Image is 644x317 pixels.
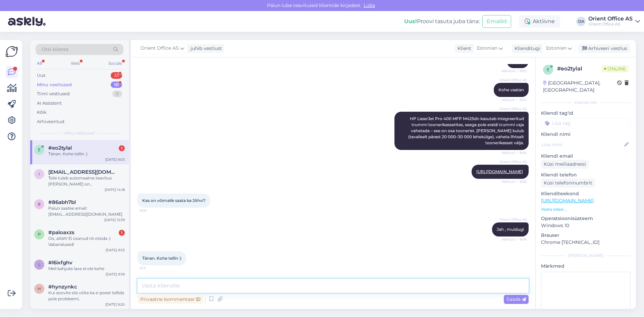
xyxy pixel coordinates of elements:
[39,171,40,176] span: i
[408,116,525,145] span: HP LaserJet Pro 400 MFP M425dn kasutab integreeritud trummi toonerikassetites, seega pole eraldi ...
[499,217,527,222] span: Orient Office AS
[541,215,631,222] p: Operatsioonisüsteem
[557,65,601,73] div: # eo2tylal
[104,217,125,222] div: [DATE] 12:39
[111,72,122,79] div: 33
[541,153,631,160] p: Kliendi email
[140,208,165,213] span: 9:06
[519,15,560,28] div: Aktiivne
[37,91,70,97] div: Tiimi vestlused
[498,87,524,92] span: Kohe vaatan
[541,190,631,197] p: Klienditeekond
[42,46,68,53] span: Otsi kliente
[541,118,631,128] input: Lisa tag
[38,147,41,152] span: e
[48,260,72,266] span: #l6ixfghv
[501,150,527,155] span: Nähtud ✓ 9:05
[48,235,125,248] div: Oo, aitäh! Ei osanud nii otsida :) Vabandused!
[48,151,125,157] div: Tänan. Kohe tellin :)
[506,296,526,302] span: Saada
[362,2,377,8] span: Luba
[497,227,524,232] span: Jah , muidugi
[5,45,18,58] img: Askly Logo
[48,205,125,217] div: Palun saatke email: [EMAIL_ADDRESS][DOMAIN_NAME]
[138,295,203,304] div: Privaatne kommentaar
[546,45,567,52] span: Estonian
[541,110,631,117] p: Kliendi tag'id
[541,171,631,178] p: Kliendi telefon
[48,229,74,235] span: #paloaxzs
[601,65,629,72] span: Online
[501,68,527,73] span: Nähtud ✓ 9:03
[69,59,81,68] div: Web
[142,198,206,203] span: Kas on võimalik saata ka Jõhvi?
[48,175,125,187] div: Teile tuleb automaatne teavitus [PERSON_NAME] on [PERSON_NAME]
[501,97,527,102] span: Nähtud ✓ 9:04
[578,44,630,53] div: Arhiveeri vestlus
[541,141,623,148] input: Lisa nimi
[541,206,631,212] p: Vaata edasi ...
[36,59,43,68] div: All
[38,262,41,267] span: l
[501,237,527,242] span: Nähtud ✓ 9:06
[38,232,41,237] span: p
[64,130,95,136] span: Minu vestlused
[541,239,631,246] p: Chrome [TECHNICAL_ID]
[112,91,122,97] div: 0
[105,187,125,192] div: [DATE] 14:18
[499,106,527,111] span: Orient Office AS
[455,45,471,52] div: Klient
[547,67,549,72] span: e
[541,198,594,204] a: [URL][DOMAIN_NAME]
[106,272,125,277] div: [DATE] 9:39
[107,59,123,68] div: Socials
[106,248,125,253] div: [DATE] 9:53
[476,169,523,174] a: [URL][DOMAIN_NAME]
[37,82,72,88] div: Minu vestlused
[105,302,125,307] div: [DATE] 9:20
[477,45,497,52] span: Estonian
[512,45,540,52] div: Klienditugi
[541,253,631,259] div: [PERSON_NAME]
[499,159,527,164] span: Orient Office AS
[37,100,62,107] div: AI Assistent
[588,21,633,27] div: Orient Office AS
[541,178,595,188] div: Küsi telefoninumbrit
[541,131,631,138] p: Kliendi nimi
[119,145,125,151] div: 1
[501,179,527,184] span: Nähtud ✓ 9:06
[37,72,45,79] div: Uus
[588,16,633,21] div: Orient Office AS
[48,169,118,175] span: iljinaa@bk.ru
[541,232,631,239] p: Brauser
[404,17,480,25] div: Proovi tasuta juba täna:
[48,290,125,302] div: Kui soovite siis võite ka e-poest tellida pole probleemi.
[541,160,589,169] div: Küsi meiliaadressi
[576,17,586,26] div: OA
[119,230,125,236] div: 1
[541,263,631,270] p: Märkmed
[142,256,181,261] span: Tänan. Kohe tellin :)
[37,109,47,116] div: Kõik
[541,222,631,229] p: Windows 10
[111,82,122,88] div: 10
[48,145,72,151] span: #eo2tylal
[48,284,77,290] span: #hynzynkc
[588,16,640,27] a: Orient Office ASOrient Office AS
[499,77,527,83] span: Orient Office AS
[482,15,511,28] button: Emailid
[140,266,165,271] span: 9:13
[543,80,617,94] div: [GEOGRAPHIC_DATA], [GEOGRAPHIC_DATA]
[141,45,179,52] span: Orient Office AS
[38,202,41,207] span: 8
[105,157,125,162] div: [DATE] 9:03
[48,266,125,272] div: Meil kahjuks laos ei ole kohe
[404,18,417,24] b: Uus!
[48,199,76,205] span: #86abh7bl
[188,45,222,52] div: juhib vestlust
[38,286,41,291] span: h
[541,100,631,106] div: Kliendi info
[37,118,64,125] div: Arhiveeritud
